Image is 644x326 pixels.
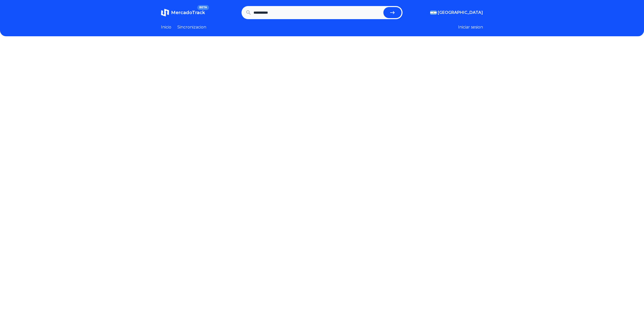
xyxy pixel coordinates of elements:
img: Argentina [430,11,437,15]
button: Iniciar sesion [458,24,483,30]
img: MercadoTrack [161,9,169,17]
a: Inicio [161,24,171,30]
span: MercadoTrack [171,10,205,15]
span: [GEOGRAPHIC_DATA] [438,10,483,16]
a: Sincronizacion [177,24,206,30]
a: MercadoTrackBETA [161,9,205,17]
button: [GEOGRAPHIC_DATA] [430,10,483,16]
span: BETA [197,5,209,10]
